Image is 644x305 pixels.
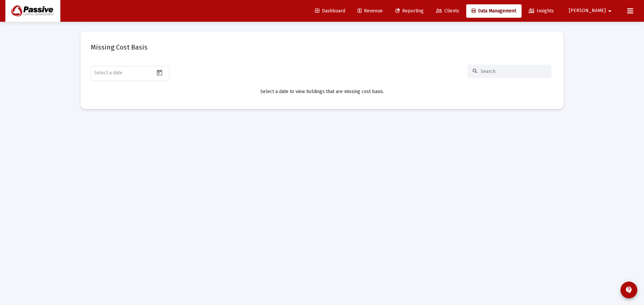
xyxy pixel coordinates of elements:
a: Insights [523,4,559,18]
a: Reporting [390,4,429,18]
button: [PERSON_NAME] [561,4,622,17]
img: Dashboard [10,4,55,18]
span: [PERSON_NAME] [569,8,606,14]
a: Dashboard [310,4,351,18]
span: Revenue [358,8,383,14]
input: Select a date [94,70,155,76]
input: Search [481,69,546,74]
p: Select a date to view holdings that are missing cost basis. [91,88,553,95]
a: Data Management [466,4,522,18]
mat-icon: contact_support [625,286,633,294]
span: Dashboard [315,8,345,14]
button: Open calendar [155,68,164,77]
span: Reporting [395,8,424,14]
span: Data Management [472,8,516,14]
mat-icon: arrow_drop_down [606,4,614,18]
span: Clients [436,8,459,14]
h2: Missing Cost Basis [91,42,148,53]
a: Clients [431,4,465,18]
a: Revenue [352,4,388,18]
span: Insights [529,8,554,14]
